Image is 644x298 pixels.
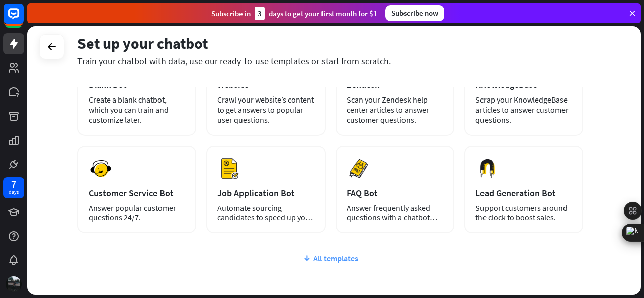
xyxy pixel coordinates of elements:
div: Subscribe in days to get your first month for $1 [211,7,377,20]
div: Scan your Zendesk help center articles to answer customer questions. [347,94,443,125]
div: Answer popular customer questions 24/7. [89,203,185,222]
button: Open LiveChat chat widget [8,4,38,34]
div: Automate sourcing candidates to speed up your hiring process. [217,203,314,222]
div: Subscribe now [385,5,444,21]
div: Job Application Bot [217,187,314,199]
div: Scrap your KnowledgeBase articles to answer customer questions. [475,94,572,125]
div: All templates [77,253,583,263]
div: Train your chatbot with data, use our ready-to-use templates or start from scratch. [77,55,583,67]
a: 7 days [3,177,24,198]
div: Crawl your website’s content to get answers to popular user questions. [217,94,314,125]
div: days [9,189,19,196]
div: Lead Generation Bot [475,187,572,199]
div: Answer frequently asked questions with a chatbot and save your time. [347,203,443,222]
div: Set up your chatbot [77,34,583,53]
div: 3 [255,7,265,20]
div: Support customers around the clock to boost sales. [475,203,572,222]
div: FAQ Bot [347,187,443,199]
div: Create a blank chatbot, which you can train and customize later. [89,94,185,125]
div: 7 [11,180,16,189]
div: Customer Service Bot [89,187,185,199]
